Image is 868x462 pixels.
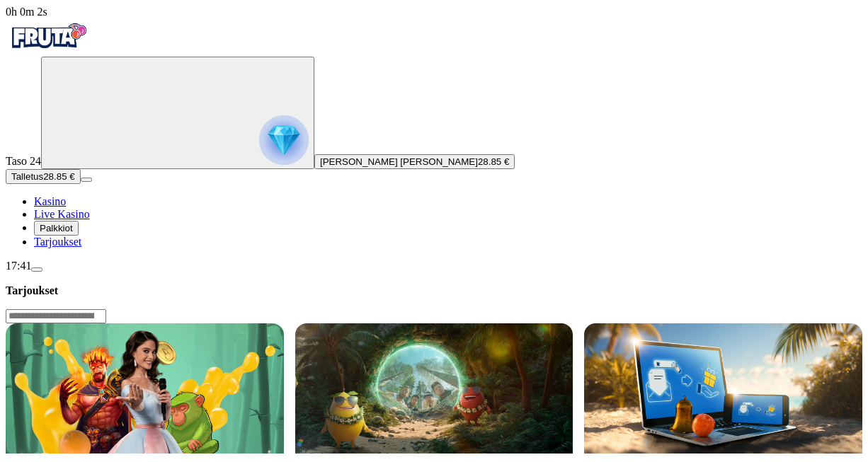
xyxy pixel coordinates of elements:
span: 17:41 [6,260,31,272]
span: Palkkiot [40,223,73,233]
a: diamond iconKasino [34,195,66,207]
button: menu [81,178,92,182]
span: Live Kasino [34,208,90,220]
a: poker-chip iconLive Kasino [34,208,90,220]
img: Viikonlopun kohokohta [6,323,284,453]
button: menu [31,267,42,272]
img: reward progress [259,115,309,165]
span: 28.85 € [43,171,74,182]
a: Fruta [6,44,91,56]
button: [PERSON_NAME] [PERSON_NAME]28.85 € [314,154,515,169]
span: Taso 24 [6,155,41,167]
span: user session time [6,6,47,18]
img: Fruta [6,18,91,54]
span: Tarjoukset [34,236,81,248]
button: Talletusplus icon28.85 € [6,169,81,184]
span: [PERSON_NAME] [PERSON_NAME] [320,156,478,167]
img: Syysyllätys Vain Tilaajille [584,323,862,453]
input: Search [6,309,106,323]
h3: Tarjoukset [6,284,862,297]
nav: Primary [6,18,862,248]
a: gift-inverted iconTarjoukset [34,236,81,248]
span: Talletus [11,171,43,182]
span: Kasino [34,195,66,207]
button: reward progress [41,57,314,169]
img: Fruta-jengi kasvaa [295,323,573,453]
button: reward iconPalkkiot [34,221,79,236]
span: 28.85 € [478,156,509,167]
